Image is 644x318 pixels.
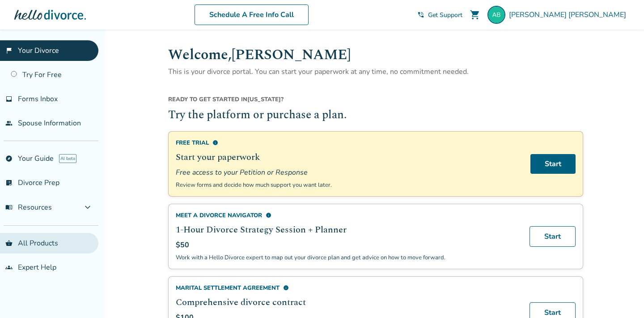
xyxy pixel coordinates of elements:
[266,212,271,218] span: info
[417,11,462,19] a: phone_in_talkGet Support
[18,94,58,104] span: Forms Inbox
[509,10,630,20] span: [PERSON_NAME] [PERSON_NAME]
[5,204,13,211] span: menu_book
[5,47,13,54] span: flag_2
[176,240,189,250] span: $50
[176,150,520,164] h2: Start your paperwork
[283,285,289,291] span: info
[176,139,520,147] div: Free Trial
[168,44,583,66] h1: Welcome, [PERSON_NAME]
[5,264,13,271] span: groups
[176,181,520,189] p: Review forms and decide how much support you want later.
[176,284,519,292] div: Marital Settlement Agreement
[417,11,424,18] span: phone_in_talk
[470,9,480,20] span: shopping_cart
[487,6,505,24] img: anita@anitabecker.com
[5,179,13,186] span: list_alt_check
[195,4,309,25] a: Schedule A Free Info Call
[59,154,76,163] span: AI beta
[168,107,583,124] h2: Try the platform or purchase a plan.
[176,223,519,236] h2: 1-Hour Divorce Strategy Session + Planner
[176,168,520,177] span: Free access to your Petition or Response
[176,211,519,219] div: Meet a divorce navigator
[168,95,247,103] span: Ready to get started in
[212,140,218,146] span: info
[176,296,519,309] h2: Comprehensive divorce contract
[530,226,576,247] a: Start
[5,95,13,103] span: inbox
[5,120,13,127] span: people
[5,240,13,247] span: shopping_basket
[428,11,462,19] span: Get Support
[168,95,583,107] div: [US_STATE] ?
[5,202,52,212] span: Resources
[176,254,519,262] p: Work with a Hello Divorce expert to map out your divorce plan and get advice on how to move forward.
[530,154,576,174] a: Start
[5,155,13,162] span: explore
[168,66,583,77] p: This is your divorce portal. You can start your paperwork at any time, no commitment needed.
[599,275,644,318] iframe: Chat Widget
[82,202,93,213] span: expand_more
